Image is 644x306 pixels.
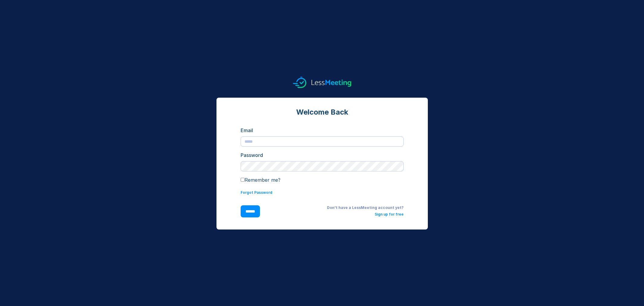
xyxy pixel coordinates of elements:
[241,178,245,182] input: Remember me?
[241,177,280,183] label: Remember me?
[375,212,404,216] a: Sign up for free
[241,127,404,134] div: Email
[241,190,272,195] a: Forgot Password
[241,107,404,117] div: Welcome Back
[270,205,404,210] div: Don't have a LessMeeting account yet?
[293,77,351,88] img: logo.svg
[241,151,404,159] div: Password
